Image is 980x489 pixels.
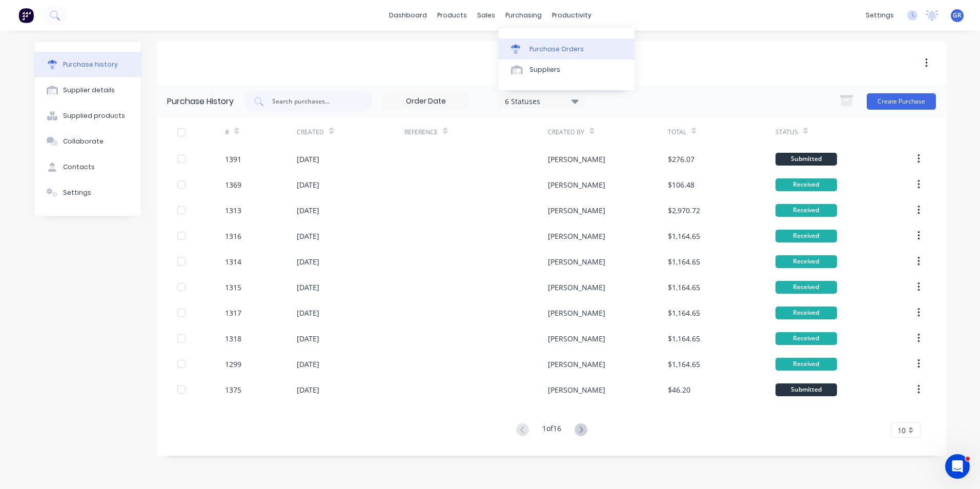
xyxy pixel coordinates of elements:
button: Purchase history [34,52,141,77]
div: sales [472,8,500,23]
div: $2,970.72 [668,205,700,216]
div: Total [668,128,686,137]
div: Collaborate [63,137,104,146]
a: Suppliers [499,59,635,80]
div: Settings [63,188,91,197]
span: GR [953,11,962,20]
a: dashboard [384,8,432,23]
div: [DATE] [297,333,319,344]
div: Supplier details [63,86,115,95]
div: [PERSON_NAME] [548,205,605,216]
div: $1,164.65 [668,333,700,344]
div: [PERSON_NAME] [548,359,605,370]
span: 10 [897,425,906,436]
div: Created [297,128,324,137]
input: Search purchases... [271,96,356,107]
iframe: Intercom live chat [945,454,970,479]
div: Received [775,281,837,294]
div: purchasing [500,8,547,23]
div: Supplied products [63,111,125,120]
div: Purchase Orders [529,45,584,54]
div: Contacts [63,162,95,172]
div: [DATE] [297,282,319,293]
img: Factory [18,8,34,23]
div: 1369 [225,179,241,190]
button: Create Purchase [867,93,936,110]
div: $276.07 [668,154,695,165]
div: Created By [548,128,584,137]
div: [DATE] [297,256,319,267]
div: Purchase History [167,95,234,108]
button: Collaborate [34,129,141,154]
a: Purchase Orders [499,38,635,59]
div: # [225,128,229,137]
div: Submitted [775,383,837,396]
div: [DATE] [297,179,319,190]
div: Reference [404,128,438,137]
div: 1299 [225,359,241,370]
button: Supplier details [34,77,141,103]
div: [DATE] [297,154,319,165]
button: Settings [34,180,141,206]
div: $1,164.65 [668,359,700,370]
div: Submitted [775,153,837,166]
div: Status [775,128,798,137]
div: Received [775,358,837,371]
div: Received [775,255,837,268]
div: Suppliers [529,65,560,74]
div: $1,164.65 [668,231,700,241]
div: [PERSON_NAME] [548,179,605,190]
div: 1313 [225,205,241,216]
div: $106.48 [668,179,695,190]
div: Received [775,230,837,242]
div: 1375 [225,384,241,395]
button: Supplied products [34,103,141,129]
div: [PERSON_NAME] [548,384,605,395]
div: $46.20 [668,384,690,395]
div: [DATE] [297,231,319,241]
div: 1314 [225,256,241,267]
div: 1 of 16 [542,423,561,438]
div: [DATE] [297,359,319,370]
div: Received [775,178,837,191]
div: 1318 [225,333,241,344]
div: products [432,8,472,23]
div: 1316 [225,231,241,241]
div: Purchase history [63,60,118,69]
div: [DATE] [297,205,319,216]
div: 6 Statuses [505,95,578,106]
div: [DATE] [297,308,319,318]
div: [PERSON_NAME] [548,256,605,267]
div: settings [861,8,899,23]
div: 1315 [225,282,241,293]
div: $1,164.65 [668,256,700,267]
div: [DATE] [297,384,319,395]
button: Contacts [34,154,141,180]
div: [PERSON_NAME] [548,282,605,293]
div: $1,164.65 [668,282,700,293]
div: 1391 [225,154,241,165]
input: Order Date [383,94,469,109]
div: [PERSON_NAME] [548,308,605,318]
div: [PERSON_NAME] [548,231,605,241]
div: [PERSON_NAME] [548,333,605,344]
div: productivity [547,8,597,23]
div: Received [775,204,837,217]
div: Received [775,332,837,345]
div: [PERSON_NAME] [548,154,605,165]
div: Received [775,307,837,319]
div: $1,164.65 [668,308,700,318]
div: 1317 [225,308,241,318]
